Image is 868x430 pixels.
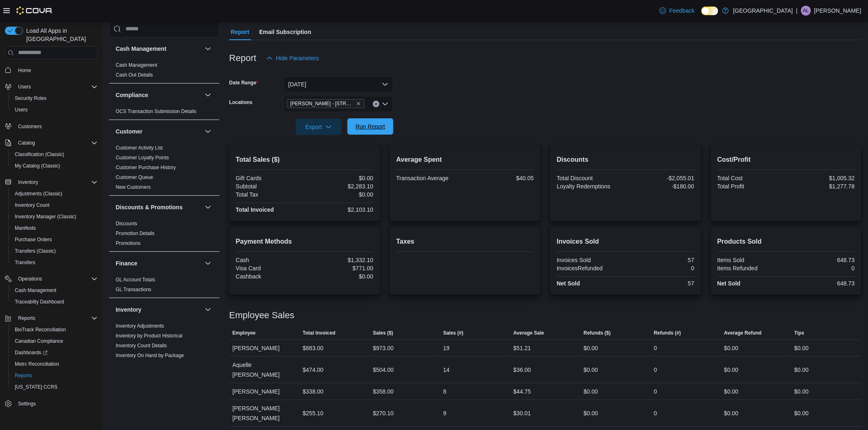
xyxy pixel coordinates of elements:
a: Metrc Reconciliation [11,359,62,369]
div: 57 [627,280,694,287]
h3: Discounts & Promotions [116,203,183,211]
h2: Payment Methods [236,237,373,247]
span: Employee [233,330,256,336]
span: Inventory Adjustments [116,322,164,329]
h2: Total Sales ($) [236,155,373,165]
button: Canadian Compliance [8,335,101,347]
button: Hide Parameters [263,50,322,66]
div: $1,277.78 [788,183,855,190]
div: $883.00 [303,343,324,353]
div: $51.21 [514,343,531,353]
span: Inventory On Hand by Package [116,352,184,358]
span: Transfers [15,259,35,266]
a: Cash Management [11,285,59,295]
span: Inventory Manager (Classic) [15,213,76,220]
div: -$180.00 [627,183,694,190]
span: Reports [18,315,35,321]
button: Discounts & Promotions [203,202,213,212]
a: Purchase Orders [11,235,55,244]
span: Settings [18,401,36,407]
span: Users [15,106,27,113]
span: Tips [795,330,804,336]
span: Cash Management [11,285,98,295]
div: $2,283.10 [306,183,373,190]
button: Classification (Classic) [8,149,101,160]
button: [US_STATE] CCRS [8,381,101,393]
span: AL [803,6,809,16]
div: $0.00 [795,408,809,418]
div: Discounts & Promotions [109,218,219,251]
div: Loyalty Redemptions [557,183,624,190]
h2: Discounts [557,155,694,165]
button: Users [8,104,101,115]
span: Customers [15,121,98,131]
div: $0.00 [584,343,598,353]
a: Inventory by Product Historical [116,333,183,338]
input: Dark Mode [701,7,719,15]
div: Transaction Average [396,175,464,181]
a: Dashboards [11,348,51,358]
div: $44.75 [514,387,531,396]
span: Refunds (#) [654,330,681,336]
span: New Customers [116,183,151,190]
span: Inventory by Product Historical [116,332,183,339]
span: Catalog [18,140,35,146]
span: Purchase Orders [15,236,52,243]
a: Customer Loyalty Points [116,154,169,160]
span: Export [301,119,337,135]
span: Washington CCRS [11,382,98,392]
div: 0 [654,365,657,375]
button: Export [296,119,342,135]
div: $0.00 [795,343,809,353]
span: Catalog [15,138,98,148]
button: Inventory [2,177,101,188]
div: 8 [443,387,446,396]
a: Customer Queue [116,174,153,180]
div: $30.01 [514,408,531,418]
span: Metrc Reconciliation [11,359,98,369]
span: Manifests [11,223,98,233]
span: Users [18,84,31,90]
img: Cova [16,7,53,15]
a: Transfers (Classic) [11,246,59,256]
a: Manifests [11,223,39,233]
span: Classification (Classic) [15,151,64,158]
strong: Net Sold [557,280,580,287]
div: [PERSON_NAME] [PERSON_NAME] [229,400,299,426]
span: Operations [15,274,98,284]
span: Reports [15,372,32,379]
span: Transfers (Classic) [15,248,56,254]
a: Home [15,66,34,75]
a: Inventory Manager (Classic) [11,212,80,222]
a: Promotion Details [116,230,155,236]
span: Inventory [15,177,98,187]
button: Transfers (Classic) [8,245,101,257]
button: Cash Management [116,44,201,52]
p: | [796,6,798,16]
span: My Catalog (Classic) [15,163,60,169]
span: Hide Parameters [276,54,319,62]
div: $0.00 [584,365,598,375]
a: Traceabilty Dashboard [11,297,67,307]
a: Discounts [116,220,137,226]
div: 0 [788,265,855,272]
a: Inventory Count Details [116,342,167,348]
button: Clear input [373,101,379,107]
div: $0.00 [306,175,373,181]
div: $0.00 [724,343,738,353]
span: [US_STATE] CCRS [15,384,57,390]
button: Inventory [203,304,213,314]
span: GL Transactions [116,286,151,292]
div: $36.00 [514,365,531,375]
a: Canadian Compliance [11,336,66,346]
span: Purchase Orders [11,235,98,244]
a: Reports [11,371,35,380]
div: Total Cost [717,175,785,181]
a: Cash Management [116,62,157,68]
span: Classen - 1217 N. Classen Blvd [287,99,365,108]
div: -$2,055.01 [627,175,694,181]
button: Operations [15,274,46,284]
h3: Finance [116,259,137,267]
a: Customer Purchase History [116,164,176,170]
div: 9 [443,408,446,418]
